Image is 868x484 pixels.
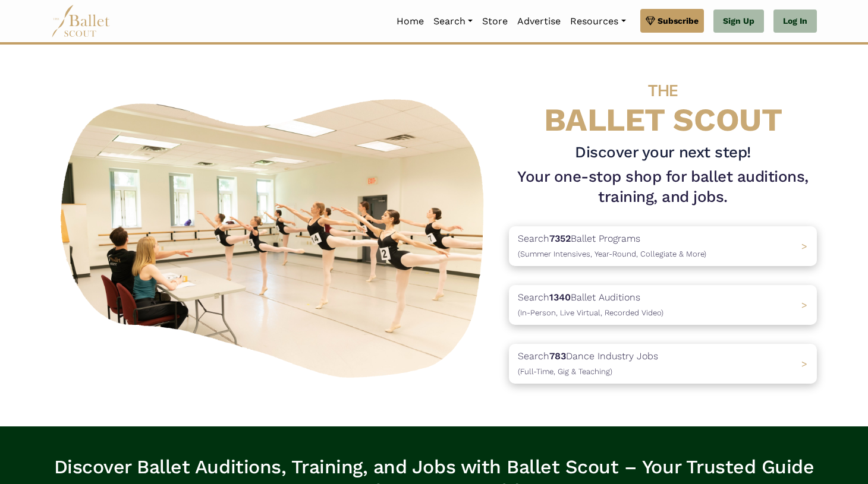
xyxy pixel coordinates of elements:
a: Home [392,9,429,34]
p: Search Dance Industry Jobs [518,349,658,379]
b: 7352 [549,233,571,244]
a: Store [477,9,512,34]
a: Sign Up [713,10,764,33]
img: gem.svg [646,14,655,27]
img: A group of ballerinas talking to each other in a ballet studio [51,86,499,385]
span: > [801,241,807,252]
a: Advertise [512,9,565,34]
a: Log In [773,10,817,33]
span: (Summer Intensives, Year-Round, Collegiate & More) [518,249,706,258]
h4: BALLET SCOUT [509,68,817,138]
span: Subscribe [658,14,699,27]
b: 783 [549,350,566,362]
b: 1340 [549,292,571,303]
p: Search Ballet Auditions [518,290,663,320]
a: Subscribe [640,9,704,33]
a: Resources [565,9,630,34]
span: > [801,358,807,369]
h1: Your one-stop shop for ballet auditions, training, and jobs. [509,167,817,207]
span: > [801,299,807,311]
a: Search1340Ballet Auditions(In-Person, Live Virtual, Recorded Video) > [509,285,817,325]
h3: Discover your next step! [509,143,817,163]
a: Search [429,9,477,34]
span: (Full-Time, Gig & Teaching) [518,367,612,376]
span: THE [648,81,678,100]
a: Search783Dance Industry Jobs(Full-Time, Gig & Teaching) > [509,344,817,384]
p: Search Ballet Programs [518,231,706,261]
a: Search7352Ballet Programs(Summer Intensives, Year-Round, Collegiate & More)> [509,226,817,266]
span: (In-Person, Live Virtual, Recorded Video) [518,308,663,317]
